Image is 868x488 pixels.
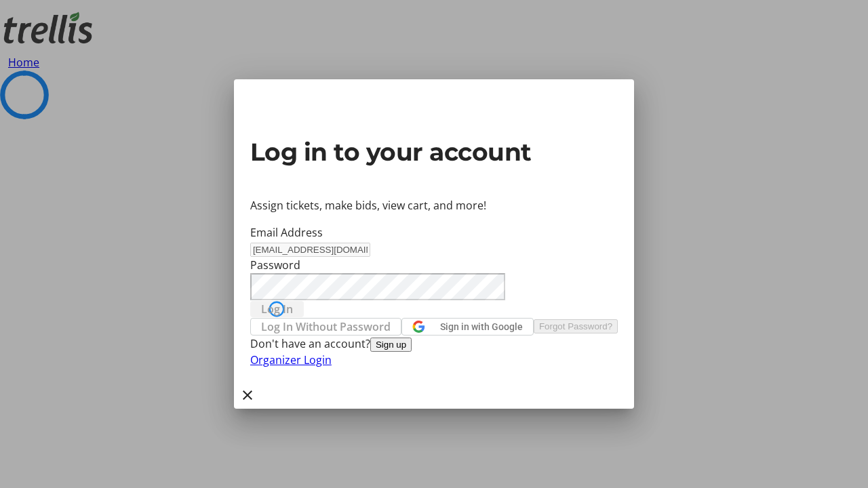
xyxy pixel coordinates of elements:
[250,225,323,240] label: Email Address
[250,197,618,213] p: Assign tickets, make bids, view cart, and more!
[250,258,300,272] label: Password
[234,382,261,409] button: Close
[370,338,412,352] button: Sign up
[534,319,618,333] button: Forgot Password?
[250,352,332,367] a: Organizer Login
[250,335,618,352] div: Don't have an account?
[250,243,370,257] input: Email Address
[250,134,618,170] h2: Log in to your account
